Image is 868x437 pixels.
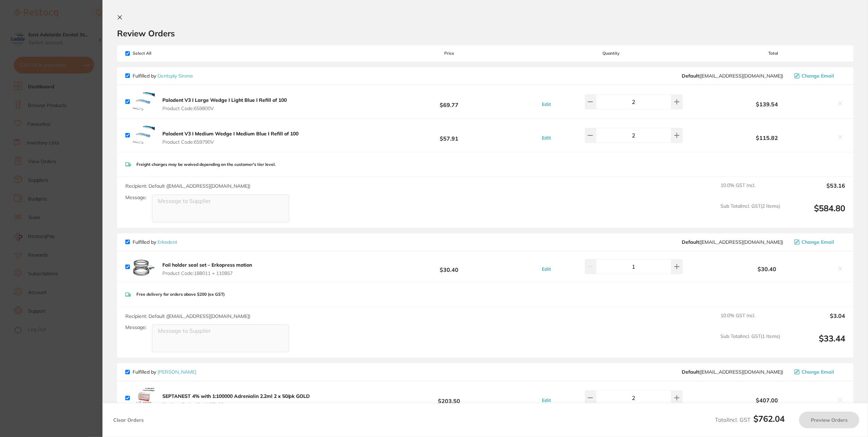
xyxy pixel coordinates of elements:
[540,101,553,107] button: Edit
[133,257,155,276] img: em01MmU3cg
[786,203,845,222] output: $584.80
[133,73,193,79] p: Fulfilled by
[540,135,553,141] button: Edit
[721,313,780,328] span: 10.0 % GST Incl.
[133,239,177,245] p: Fulfilled by
[377,260,521,273] b: $30.40
[721,182,780,198] span: 10.0 % GST Incl.
[715,416,785,423] span: Total Incl. GST
[162,106,287,111] span: Product Code: 659800V
[136,162,276,167] p: Freight charges may be waived depending on the customer's tier level.
[799,412,859,428] button: Preview Orders
[162,402,310,407] span: Product Code: AD-4ART100
[160,97,289,112] button: Palodent V3 I Large Wedge I Light Blue I Refill of 100 Product Code:659800V
[682,239,783,245] span: support@erkodent.com.au
[682,369,783,375] span: save@adamdental.com.au
[802,369,834,375] span: Change Email
[792,239,845,245] button: Change Email
[377,95,521,108] b: $69.77
[162,393,310,399] b: SEPTANEST 4% with 1:100000 Adrenialin 2.2ml 2 x 50/pk GOLD
[125,51,195,56] span: Select All
[133,124,155,146] img: Mng0aG9wZQ
[162,139,298,145] span: Product Code: 659790V
[521,51,701,56] span: Quantity
[786,182,845,198] output: $53.16
[701,266,833,272] b: $30.40
[802,73,834,79] span: Change Email
[682,369,699,375] b: Default
[162,97,287,103] b: Palodent V3 I Large Wedge I Light Blue I Refill of 100
[158,369,196,375] a: [PERSON_NAME]
[133,369,196,375] p: Fulfilled by
[377,129,521,142] b: $57.91
[753,413,785,424] b: $762.04
[125,183,250,189] span: Recipient: Default ( [EMAIL_ADDRESS][DOMAIN_NAME] )
[125,324,146,330] label: Message:
[111,412,146,428] button: Clear Orders
[133,387,155,409] img: OHh4bno5cQ
[721,333,780,353] span: Sub Total Incl. GST ( 1 Items)
[682,73,783,79] span: clientservices@dentsplysirona.com
[701,397,833,403] b: $407.00
[117,28,853,38] h2: Review Orders
[540,266,553,272] button: Edit
[786,333,845,353] output: $33.44
[133,91,155,113] img: ZjZham4zeQ
[162,262,252,268] b: Foil holder seal set – Erkopress motion
[377,51,521,56] span: Price
[160,262,254,276] button: Foil holder seal set – Erkopress motion Product Code:188011 + 110857
[162,131,298,137] b: Palodent V3 I Medium Wedge I Medium Blue I Refill of 100
[158,73,193,79] a: Dentsply Sirona
[377,392,521,404] b: $203.50
[125,195,146,200] label: Message:
[701,51,845,56] span: Total
[701,101,833,107] b: $139.54
[721,203,780,222] span: Sub Total Incl. GST ( 2 Items)
[540,397,553,403] button: Edit
[162,270,252,276] span: Product Code: 188011 + 110857
[682,73,699,79] b: Default
[125,313,250,319] span: Recipient: Default ( [EMAIL_ADDRESS][DOMAIN_NAME] )
[682,239,699,245] b: Default
[136,292,225,297] p: Free delivery for orders above $200 (ex GST)
[160,393,312,408] button: SEPTANEST 4% with 1:100000 Adrenialin 2.2ml 2 x 50/pk GOLD Product Code:AD-4ART100
[792,73,845,79] button: Change Email
[158,239,177,245] a: Erkodent
[792,369,845,375] button: Change Email
[802,239,834,245] span: Change Email
[786,313,845,328] output: $3.04
[160,131,301,145] button: Palodent V3 I Medium Wedge I Medium Blue I Refill of 100 Product Code:659790V
[701,135,833,141] b: $115.82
